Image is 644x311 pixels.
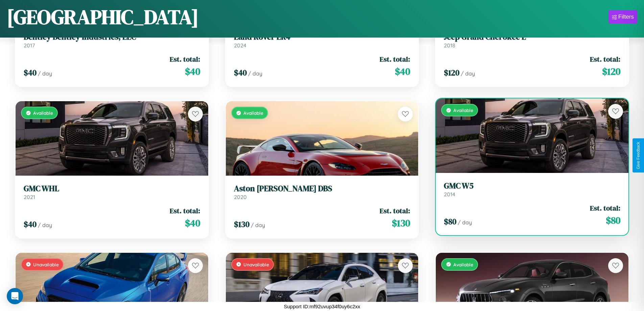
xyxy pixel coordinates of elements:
[38,222,52,228] span: / day
[234,184,410,200] a: Aston [PERSON_NAME] DBS2020
[24,184,200,200] a: GMC WHL2021
[185,65,200,78] span: $ 40
[636,142,641,169] div: Give Feedback
[392,216,410,230] span: $ 130
[38,70,52,77] span: / day
[24,184,200,194] h3: GMC WHL
[33,262,59,267] span: Unavailable
[24,32,200,42] h3: Bentley Bentley Industries, LLC
[243,262,269,267] span: Unavailable
[234,42,246,49] span: 2024
[380,206,410,216] span: Est. total:
[234,67,247,78] span: $ 40
[234,219,249,230] span: $ 130
[444,181,620,198] a: GMC W52014
[170,54,200,64] span: Est. total:
[185,216,200,230] span: $ 40
[444,67,459,78] span: $ 120
[24,32,200,49] a: Bentley Bentley Industries, LLC2017
[444,32,620,49] a: Jeep Grand Cherokee L2018
[170,206,200,216] span: Est. total:
[243,110,263,116] span: Available
[618,14,634,20] div: Filters
[234,184,410,194] h3: Aston [PERSON_NAME] DBS
[251,222,265,228] span: / day
[380,54,410,64] span: Est. total:
[444,42,455,49] span: 2018
[609,10,637,24] button: Filters
[248,70,262,77] span: / day
[24,67,37,78] span: $ 40
[24,194,35,200] span: 2021
[444,216,456,227] span: $ 80
[606,214,620,227] span: $ 80
[284,302,360,311] p: Support ID: mf92uvup34f0uy6c2xx
[602,65,620,78] span: $ 120
[234,32,410,49] a: Land Rover LR42024
[453,262,473,267] span: Available
[395,65,410,78] span: $ 40
[7,288,23,304] div: Open Intercom Messenger
[24,42,35,49] span: 2017
[458,219,472,226] span: / day
[7,3,199,31] h1: [GEOGRAPHIC_DATA]
[234,194,247,200] span: 2020
[461,70,475,77] span: / day
[33,110,53,116] span: Available
[453,107,473,113] span: Available
[24,219,37,230] span: $ 40
[444,191,455,198] span: 2014
[590,54,620,64] span: Est. total:
[444,181,620,191] h3: GMC W5
[590,203,620,213] span: Est. total:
